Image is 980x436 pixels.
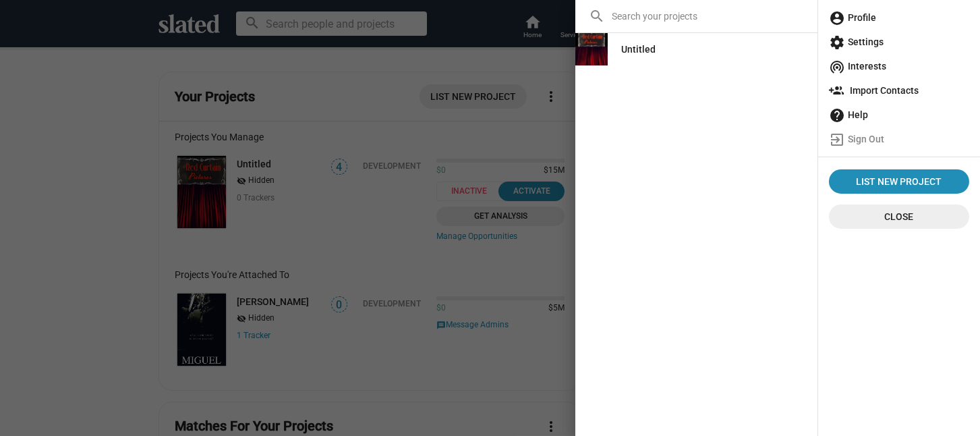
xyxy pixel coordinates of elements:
[840,205,958,229] span: Close
[824,78,975,103] a: Import Contacts
[829,54,969,78] span: Interests
[824,54,975,78] a: Interests
[824,5,975,30] a: Profile
[824,30,975,54] a: Settings
[589,8,605,24] mat-icon: search
[829,59,845,75] mat-icon: wifi_tethering
[824,103,975,127] a: Help
[829,34,845,51] mat-icon: settings
[610,37,666,61] a: Untitled
[575,33,608,65] img: Untitled
[829,107,845,124] mat-icon: help
[829,10,845,26] mat-icon: account_circle
[829,5,969,30] span: Profile
[829,169,969,194] a: List New Project
[829,30,969,54] span: Settings
[829,205,969,229] button: Close
[829,103,969,127] span: Help
[829,132,845,148] mat-icon: exit_to_app
[621,37,656,61] div: Untitled
[824,127,975,151] a: Sign Out
[829,127,969,151] span: Sign Out
[834,169,964,194] span: List New Project
[829,78,969,103] span: Import Contacts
